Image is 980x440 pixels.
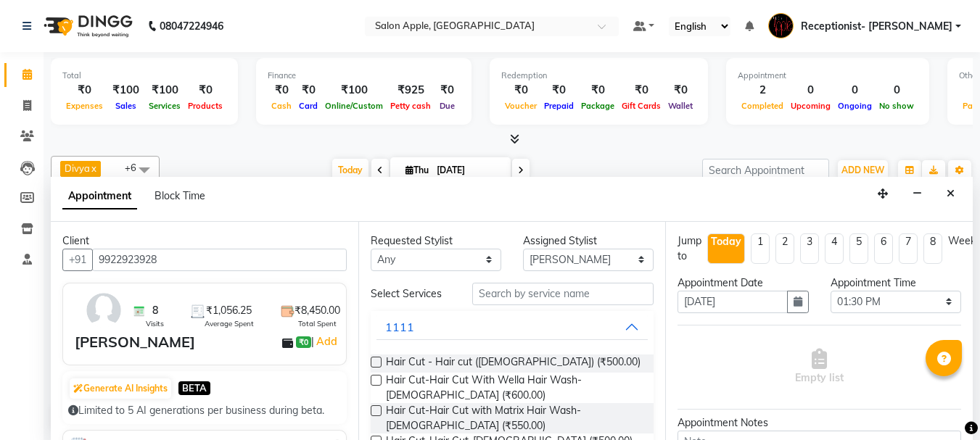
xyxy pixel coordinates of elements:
div: ₹0 [295,82,321,99]
div: Redemption [501,70,696,82]
div: ₹100 [321,82,387,99]
span: Ongoing [834,101,876,111]
div: [PERSON_NAME] [75,331,195,353]
input: Search by Name/Mobile/Email/Code [92,249,347,271]
span: Cash [268,101,295,111]
span: BETA [178,381,210,395]
span: Upcoming [787,101,834,111]
span: ADD NEW [841,165,884,175]
span: Services [145,101,184,111]
span: Gift Cards [618,101,664,111]
span: Block Time [155,189,205,202]
div: Total [62,70,226,82]
div: ₹0 [268,82,295,99]
span: Divya [65,162,90,174]
div: Finance [268,70,460,82]
span: Package [577,101,618,111]
button: +91 [62,249,93,271]
div: Appointment Date [678,275,808,291]
button: Generate AI Insights [70,378,171,399]
span: Hair Cut-Hair Cut with Matrix Hair Wash-[DEMOGRAPHIC_DATA] (₹550.00) [386,403,643,433]
li: 5 [849,233,868,264]
div: ₹925 [387,82,435,99]
span: Average Spent [205,318,254,329]
div: 0 [834,82,876,99]
span: ₹0 [296,336,311,348]
b: 08047224946 [160,6,223,46]
img: Receptionist- Sayali [768,13,794,38]
span: Products [184,101,226,111]
img: avatar [83,289,125,331]
a: Add [314,333,339,350]
span: 8 [152,303,158,318]
div: 2 [738,82,787,99]
div: ₹0 [540,82,577,99]
span: Prepaid [540,101,577,111]
div: 1111 [385,318,414,336]
span: Empty list [795,349,844,386]
span: Today [332,159,368,181]
div: ₹100 [107,82,145,99]
li: 2 [775,233,794,264]
input: yyyy-mm-dd [678,291,787,313]
span: ₹8,450.00 [295,303,340,318]
div: ₹0 [664,82,696,99]
span: Total Spent [298,318,337,329]
span: Wallet [664,101,696,111]
li: 4 [825,233,844,264]
input: Search by service name [472,283,654,305]
span: Thu [402,165,432,175]
div: ₹100 [145,82,184,99]
span: Hair Cut - Hair cut ([DEMOGRAPHIC_DATA]) (₹500.00) [386,354,641,373]
span: No show [876,101,918,111]
li: 8 [923,233,942,264]
div: Jump to [678,233,701,264]
input: Search Appointment [702,159,829,181]
span: Sales [112,101,140,111]
div: Client [62,233,347,249]
span: Completed [738,101,787,111]
li: 1 [751,233,770,264]
div: Appointment Time [831,275,961,291]
span: | [311,333,339,350]
span: Receptionist- [PERSON_NAME] [801,19,952,34]
div: Requested Stylist [371,233,501,249]
div: Appointment Notes [678,415,961,431]
div: Assigned Stylist [523,233,654,249]
button: Close [940,183,961,205]
div: Select Services [360,286,461,302]
div: Limited to 5 AI generations per business during beta. [68,403,341,418]
div: ₹0 [577,82,618,99]
span: +6 [125,162,147,173]
li: 7 [899,233,918,264]
div: ₹0 [501,82,540,99]
span: Visits [146,318,164,329]
span: Voucher [501,101,540,111]
span: Online/Custom [321,101,387,111]
div: 0 [876,82,918,99]
div: ₹0 [618,82,664,99]
span: Petty cash [387,101,435,111]
div: ₹0 [62,82,107,99]
div: Today [711,234,741,249]
button: 1111 [376,314,648,340]
span: Due [436,101,458,111]
span: Card [295,101,321,111]
img: logo [37,6,136,46]
span: Hair Cut-Hair Cut With Wella Hair Wash-[DEMOGRAPHIC_DATA] (₹600.00) [386,373,643,403]
div: ₹0 [435,82,460,99]
li: 6 [874,233,893,264]
button: ADD NEW [838,160,888,180]
li: 3 [800,233,819,264]
a: x [90,162,96,174]
span: Appointment [62,183,137,209]
span: Expenses [62,101,107,111]
div: ₹0 [184,82,226,99]
div: 0 [787,82,834,99]
div: Appointment [738,70,918,82]
input: 2025-09-04 [432,159,505,181]
span: ₹1,056.25 [206,303,252,318]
